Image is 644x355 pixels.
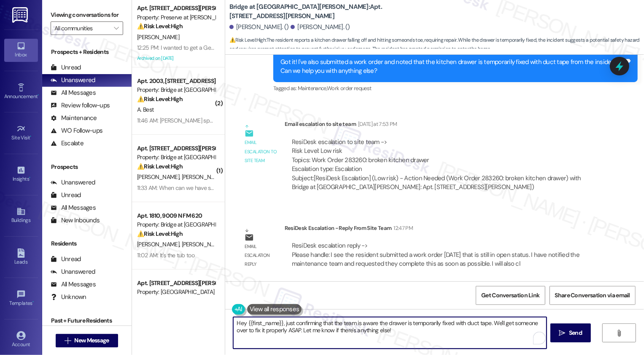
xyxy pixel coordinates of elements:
[298,85,327,92] span: Maintenance ,
[569,328,582,337] span: Send
[56,334,118,347] button: New Message
[559,330,566,336] i: 
[245,138,278,165] div: Email escalation to site team
[476,286,545,305] button: Get Conversation Link
[137,279,215,288] div: Apt. [STREET_ADDRESS][PERSON_NAME]
[51,76,95,85] div: Unanswered
[137,95,183,103] strong: ⚠️ Risk Level: High
[51,255,81,264] div: Unread
[137,85,215,94] div: Property: Bridge at [GEOGRAPHIC_DATA]
[233,317,547,349] textarea: To enrich screen reader interactions, please activate Accessibility in Grammarly extension settings
[481,291,539,300] span: Get Conversation Link
[137,220,215,229] div: Property: Bridge at [GEOGRAPHIC_DATA]
[229,3,398,21] b: Bridge at [GEOGRAPHIC_DATA][PERSON_NAME]: Apt. [STREET_ADDRESS][PERSON_NAME]
[137,163,183,170] strong: ⚠️ Risk Level: High
[12,7,30,23] img: ResiDesk Logo
[229,23,289,32] div: [PERSON_NAME]. ()
[292,241,579,268] div: ResiDesk escalation reply -> Please handle: I see the resident submitted a work order [DATE] that...
[51,203,96,212] div: All Messages
[280,58,624,76] div: Got it! I've also submitted a work order and noted that the kitchen drawer is temporarily fixed w...
[42,316,132,325] div: Past + Future Residents
[327,85,371,92] span: Work order request
[137,106,154,113] span: A. Best
[137,184,364,192] div: 11:33 AM: When can we have someone set that up? Since when have we been charged for it?
[285,120,602,131] div: Email escalation to site team
[51,280,96,289] div: All Messages
[4,246,38,269] a: Leads
[51,139,84,148] div: Escalate
[65,337,71,344] i: 
[137,173,182,181] span: [PERSON_NAME]
[136,53,216,64] div: Archived on [DATE]
[292,174,595,192] div: Subject: [ResiDesk Escalation] (Low risk) - Action Needed (Work Order 283260: broken kitchen draw...
[137,33,179,41] span: [PERSON_NAME]
[29,175,30,181] span: •
[550,323,591,342] button: Send
[51,178,95,187] div: Unanswered
[51,8,123,21] label: Viewing conversations for
[30,133,32,139] span: •
[54,21,110,35] input: All communities
[229,37,266,43] strong: ⚠️ Risk Level: High
[4,204,38,227] a: Buildings
[137,153,215,162] div: Property: Bridge at [GEOGRAPHIC_DATA]
[273,82,638,94] div: Tagged as:
[51,216,100,225] div: New Inbounds
[51,63,81,72] div: Unread
[51,267,95,276] div: Unanswered
[38,92,39,98] span: •
[51,191,81,200] div: Unread
[74,336,109,345] span: New Message
[616,330,622,336] i: 
[51,114,97,123] div: Maintenance
[137,288,215,296] div: Property: [GEOGRAPHIC_DATA]
[137,144,215,153] div: Apt. [STREET_ADDRESS][PERSON_NAME]
[51,293,86,302] div: Unknown
[32,299,34,305] span: •
[4,39,38,61] a: Inbox
[356,120,397,128] div: [DATE] at 7:53 PM
[42,163,132,171] div: Prospects
[137,4,215,13] div: Apt. [STREET_ADDRESS][PERSON_NAME]
[137,251,194,259] div: 11:02 AM: It's the tub too
[4,122,38,144] a: Site Visit •
[51,126,102,135] div: WO Follow-ups
[4,287,38,310] a: Templates •
[555,291,630,300] span: Share Conversation via email
[181,173,224,181] span: [PERSON_NAME]
[550,286,636,305] button: Share Conversation via email
[392,224,413,232] div: 12:47 PM
[137,13,215,22] div: Property: Preserve at [PERSON_NAME][GEOGRAPHIC_DATA]
[42,48,132,56] div: Prospects + Residents
[42,239,132,248] div: Residents
[4,328,38,351] a: Account
[245,242,278,269] div: Email escalation reply
[229,36,644,54] span: : The resident reports a kitchen drawer falling off and hitting someone's toe, requiring repair. ...
[181,240,224,248] span: [PERSON_NAME]
[292,138,595,174] div: ResiDesk escalation to site team -> Risk Level: Low risk Topics: Work Order 283260: broken kitche...
[137,22,183,30] strong: ⚠️ Risk Level: High
[137,44,639,51] div: 12:25 PM: I wanted to get a German [PERSON_NAME] spray out but I know I need to sign something I ...
[137,240,182,248] span: [PERSON_NAME]
[137,211,215,220] div: Apt. 1810, 9009 N FM 620
[114,25,119,32] i: 
[137,117,543,124] div: 11:46 AM: [PERSON_NAME] specifically told me last week my no cost request was approved we were ju...
[51,88,96,97] div: All Messages
[4,163,38,186] a: Insights •
[291,23,350,32] div: [PERSON_NAME]. ()
[51,101,110,110] div: Review follow-ups
[137,230,183,238] strong: ⚠️ Risk Level: High
[137,77,215,85] div: Apt. 2003, [STREET_ADDRESS][PERSON_NAME]
[285,224,602,235] div: ResiDesk Escalation - Reply From Site Team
